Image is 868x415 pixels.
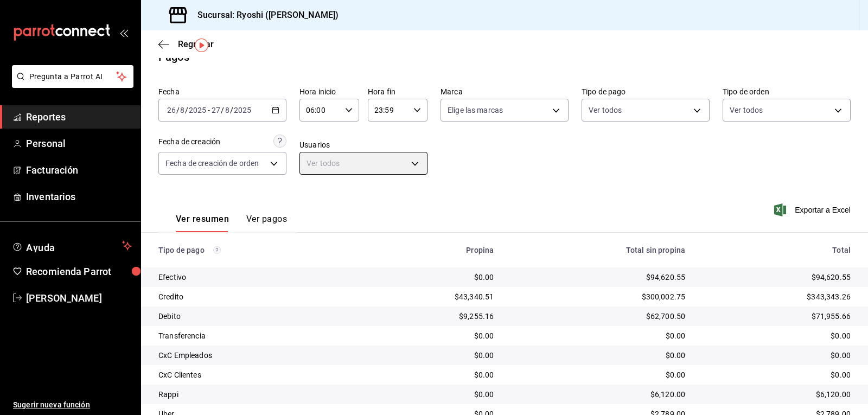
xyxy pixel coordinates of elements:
img: Tooltip marker [195,39,208,52]
label: Hora fin [368,88,427,95]
div: $0.00 [511,369,685,380]
label: Fecha [158,88,286,95]
div: $6,120.00 [511,389,685,400]
span: Regresar [178,39,214,49]
div: Debito [158,311,353,322]
div: Transferencia [158,330,353,341]
div: $43,340.51 [370,291,494,302]
div: $0.00 [703,330,851,341]
div: Fecha de creación [158,136,220,148]
div: $0.00 [703,369,851,380]
h3: Sucursal: Ryoshi ([PERSON_NAME]) [189,9,339,22]
button: Exportar a Excel [776,203,851,216]
div: $0.00 [370,330,494,341]
input: -- [167,106,176,114]
button: Regresar [158,39,214,49]
div: navigation tabs [176,214,287,232]
label: Usuarios [299,141,427,149]
div: Total [703,246,851,254]
div: $0.00 [370,369,494,380]
input: ---- [188,106,207,114]
span: Pregunta a Parrot AI [29,71,117,82]
div: $94,620.55 [703,272,851,283]
span: Personal [26,136,132,151]
button: Ver pagos [246,214,287,232]
span: / [221,106,224,114]
span: Facturación [26,163,132,177]
svg: Los pagos realizados con Pay y otras terminales son montos brutos. [213,246,221,254]
div: Total sin propina [511,246,685,254]
div: Rappi [158,389,353,400]
span: / [230,106,233,114]
div: $62,700.50 [511,311,685,322]
div: $0.00 [370,350,494,361]
label: Hora inicio [299,88,359,95]
div: $71,955.66 [703,311,851,322]
label: Tipo de orden [723,88,851,95]
div: CxC Clientes [158,369,353,380]
input: -- [180,106,185,114]
div: Ver todos [299,152,427,175]
button: Ver resumen [176,214,229,232]
div: $0.00 [511,350,685,361]
button: Pregunta a Parrot AI [12,65,133,88]
div: $343,343.26 [703,291,851,302]
span: Elige las marcas [448,105,503,116]
a: Pregunta a Parrot AI [8,79,133,90]
label: Marca [441,88,569,95]
div: $0.00 [370,272,494,283]
span: - [208,106,210,114]
div: Propina [370,246,494,254]
div: $0.00 [370,389,494,400]
span: [PERSON_NAME] [26,291,132,305]
span: Recomienda Parrot [26,264,132,279]
input: -- [211,106,221,114]
label: Tipo de pago [582,88,710,95]
input: ---- [233,106,252,114]
span: Ayuda [26,239,118,252]
div: $300,002.75 [511,291,685,302]
div: $0.00 [703,350,851,361]
div: CxC Empleados [158,350,353,361]
span: Fecha de creación de orden [165,158,259,169]
span: / [185,106,188,114]
div: Efectivo [158,272,353,283]
span: Reportes [26,110,132,124]
div: $6,120.00 [703,389,851,400]
span: Inventarios [26,189,132,204]
div: Tipo de pago [158,246,353,254]
div: $0.00 [511,330,685,341]
span: Ver todos [730,105,763,116]
input: -- [225,106,230,114]
span: Sugerir nueva función [13,399,132,411]
span: Ver todos [589,105,622,116]
div: Credito [158,291,353,302]
span: / [176,106,180,114]
div: $9,255.16 [370,311,494,322]
div: $94,620.55 [511,272,685,283]
button: open_drawer_menu [119,28,128,37]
